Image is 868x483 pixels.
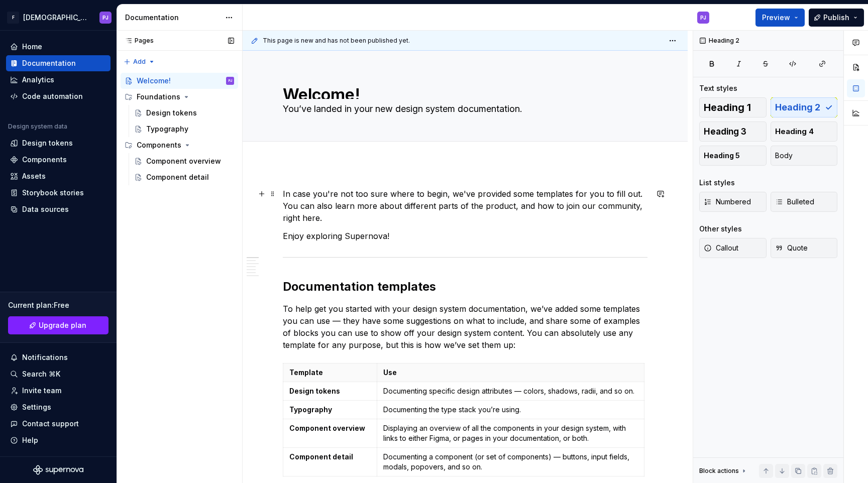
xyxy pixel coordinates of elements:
[383,452,637,472] p: Documenting a component (or set of components) — buttons, input fields, modals, popovers, and so on.
[283,188,647,224] p: In case you're not too sure where to begin, we've provided some templates for you to fill out. Yo...
[22,204,69,214] div: Data sources
[146,172,209,182] div: Component detail
[289,452,353,461] strong: Component detail
[23,13,87,23] div: [DEMOGRAPHIC_DATA]
[22,138,73,148] div: Design tokens
[130,105,238,121] a: Design tokens
[130,121,238,137] a: Typography
[137,140,181,150] div: Components
[102,14,108,22] div: PJ
[283,230,647,242] p: Enjoy exploring Supernova!
[33,465,83,475] svg: Supernova Logo
[6,88,111,104] a: Code automation
[125,13,220,23] div: Documentation
[263,37,410,45] span: This page is new and has not been published yet.
[775,243,808,253] span: Quote
[146,108,197,118] div: Design tokens
[22,402,51,412] div: Settings
[137,92,180,102] div: Foundations
[22,155,67,165] div: Components
[6,399,111,415] a: Settings
[704,102,751,112] span: Heading 1
[699,146,767,166] button: Heading 5
[289,368,371,378] p: Template
[6,416,111,432] button: Contact support
[6,383,111,399] a: Invite team
[809,9,864,27] button: Publish
[699,238,767,258] button: Callout
[22,188,84,198] div: Storybook stories
[133,58,146,66] span: Add
[6,72,111,88] a: Analytics
[289,387,340,395] strong: Design tokens
[762,13,790,23] span: Preview
[700,14,706,22] div: PJ
[121,73,238,185] div: Page tree
[137,76,171,86] div: Welcome!
[2,7,115,28] button: F[DEMOGRAPHIC_DATA]PJ
[699,122,767,142] button: Heading 3
[699,464,748,478] div: Block actions
[121,137,238,153] div: Components
[383,405,637,415] p: Documenting the type stack you’re using.
[22,352,68,363] div: Notifications
[699,83,737,93] div: Text styles
[281,83,645,99] textarea: Welcome!
[8,123,67,131] div: Design system data
[699,467,739,475] div: Block actions
[6,185,111,201] a: Storybook stories
[755,9,805,27] button: Preview
[22,171,46,181] div: Assets
[704,127,746,137] span: Heading 3
[39,320,86,330] span: Upgrade plan
[22,386,61,396] div: Invite team
[283,303,647,351] p: To help get you started with your design system documentation, we’ve added some templates you can...
[146,124,188,134] div: Typography
[6,39,111,55] a: Home
[699,192,767,212] button: Numbered
[775,151,793,161] span: Body
[6,349,111,366] button: Notifications
[6,55,111,71] a: Documentation
[6,135,111,151] a: Design tokens
[704,197,751,207] span: Numbered
[121,89,238,105] div: Foundations
[8,300,108,310] div: Current plan : Free
[771,146,838,166] button: Body
[281,101,645,117] textarea: You’ve landed in your new design system documentation.
[6,432,111,448] button: Help
[823,13,849,23] span: Publish
[130,169,238,185] a: Component detail
[121,55,158,69] button: Add
[383,368,637,378] p: Use
[771,122,838,142] button: Heading 4
[121,37,154,45] div: Pages
[289,424,365,432] strong: Component overview
[22,42,42,52] div: Home
[775,127,814,137] span: Heading 4
[704,151,740,161] span: Heading 5
[22,419,79,429] div: Contact support
[704,243,738,253] span: Callout
[6,152,111,168] a: Components
[771,238,838,258] button: Quote
[22,58,76,68] div: Documentation
[383,386,637,396] p: Documenting specific design attributes — colors, shadows, radii, and so on.
[229,76,232,86] div: PJ
[6,201,111,217] a: Data sources
[146,156,221,166] div: Component overview
[283,279,647,295] h2: Documentation templates
[383,423,637,443] p: Displaying an overview of all the components in your design system, with links to either Figma, o...
[22,75,54,85] div: Analytics
[130,153,238,169] a: Component overview
[121,73,238,89] a: Welcome!PJ
[22,369,60,379] div: Search ⌘K
[6,168,111,184] a: Assets
[6,366,111,382] button: Search ⌘K
[699,224,742,234] div: Other styles
[699,178,735,188] div: List styles
[22,435,38,445] div: Help
[699,97,767,117] button: Heading 1
[8,316,108,334] button: Upgrade plan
